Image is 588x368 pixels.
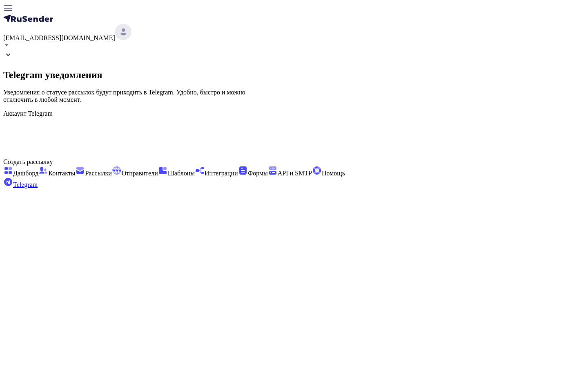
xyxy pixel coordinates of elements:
span: Рассылки [85,170,111,177]
span: Формы [248,170,268,177]
h2: Telegram уведомления [3,70,585,81]
span: Интеграции [205,170,238,177]
span: Создать рассылку [3,158,53,165]
span: Контакты [48,170,75,177]
label: Аккаунт Telegram [3,110,53,117]
span: [EMAIL_ADDRESS][DOMAIN_NAME] [3,34,115,41]
p: Уведомления о статусе рассылок будут приходить в Telegram. Удобно, быстро и можно отключить в люб... [3,89,585,103]
span: API и SMTP [278,170,312,177]
span: Отправители [122,170,158,177]
span: Шаблоны [168,170,195,177]
span: Помощь [322,170,345,177]
span: Telegram [13,181,38,188]
span: Дашборд [13,170,38,177]
a: Telegram [3,181,38,188]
